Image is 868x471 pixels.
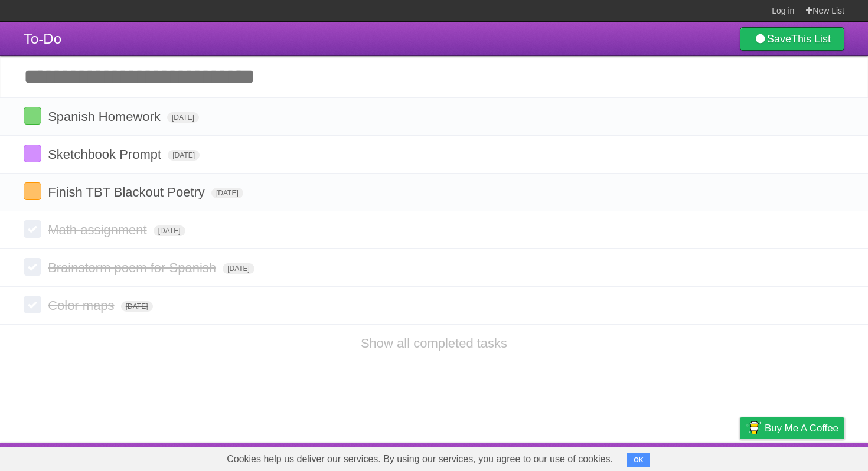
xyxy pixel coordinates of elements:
span: [DATE] [121,301,153,312]
a: About [583,446,608,468]
label: Done [24,220,41,238]
a: Buy me a coffee [740,417,844,439]
label: Done [24,145,41,162]
span: [DATE] [211,188,243,198]
span: [DATE] [154,225,185,236]
span: Brainstorm poem for Spanish [48,260,219,275]
span: Finish TBT Blackout Poetry [48,185,208,199]
span: Math assignment [48,223,150,237]
span: Buy me a coffee [765,418,838,439]
a: Suggest a feature [770,446,844,468]
span: [DATE] [167,112,199,123]
a: Privacy [725,446,755,468]
label: Done [24,258,41,276]
b: This List [791,33,831,45]
button: OK [627,453,650,467]
a: Show all completed tasks [361,336,507,351]
label: Done [24,182,41,200]
span: Sketchbook Prompt [48,147,164,162]
span: [DATE] [223,263,254,274]
label: Done [24,107,41,125]
span: Cookies help us deliver our services. By using our services, you agree to our use of cookies. [215,447,625,471]
a: Terms [684,446,710,468]
a: SaveThis List [740,27,844,51]
a: Developers [622,446,670,468]
label: Done [24,296,41,313]
span: Color maps [48,298,117,313]
span: [DATE] [168,150,200,161]
span: To-Do [24,31,61,47]
span: Spanish Homework [48,109,164,124]
img: Buy me a coffee [746,418,762,438]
